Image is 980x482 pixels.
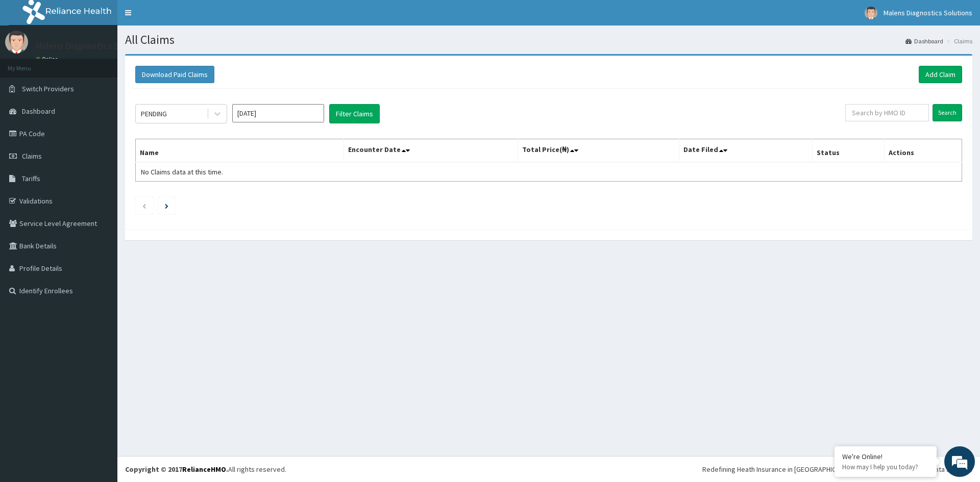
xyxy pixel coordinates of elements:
[905,37,943,45] a: Dashboard
[232,104,324,122] input: Select Month and Year
[182,465,226,474] a: RelianceHMO
[884,139,962,163] th: Actions
[36,41,152,50] p: Malens Diagnostics Solutions
[842,463,929,471] p: How may I help you today?
[865,7,877,19] img: User Image
[136,139,344,163] th: Name
[702,464,972,474] div: Redefining Heath Insurance in [GEOGRAPHIC_DATA] using Telemedicine and Data Science!
[919,66,962,83] a: Add Claim
[933,104,962,121] input: Search
[845,104,929,121] input: Search by HMO ID
[344,139,518,163] th: Encounter Date
[22,107,55,116] span: Dashboard
[125,33,972,46] h1: All Claims
[135,66,214,83] button: Download Paid Claims
[36,56,60,63] a: Online
[165,201,168,210] a: Next page
[5,31,28,54] img: User Image
[22,174,40,183] span: Tariffs
[329,104,380,123] button: Filter Claims
[22,84,74,93] span: Switch Providers
[117,456,980,482] footer: All rights reserved.
[842,452,929,461] div: We're Online!
[22,151,42,161] span: Claims
[518,139,679,163] th: Total Price(₦)
[944,37,972,45] li: Claims
[141,109,167,119] div: PENDING
[884,8,972,17] span: Malens Diagnostics Solutions
[812,139,884,163] th: Status
[125,465,228,474] strong: Copyright © 2017 .
[141,167,223,176] span: No Claims data at this time.
[142,201,146,210] a: Previous page
[679,139,812,163] th: Date Filed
